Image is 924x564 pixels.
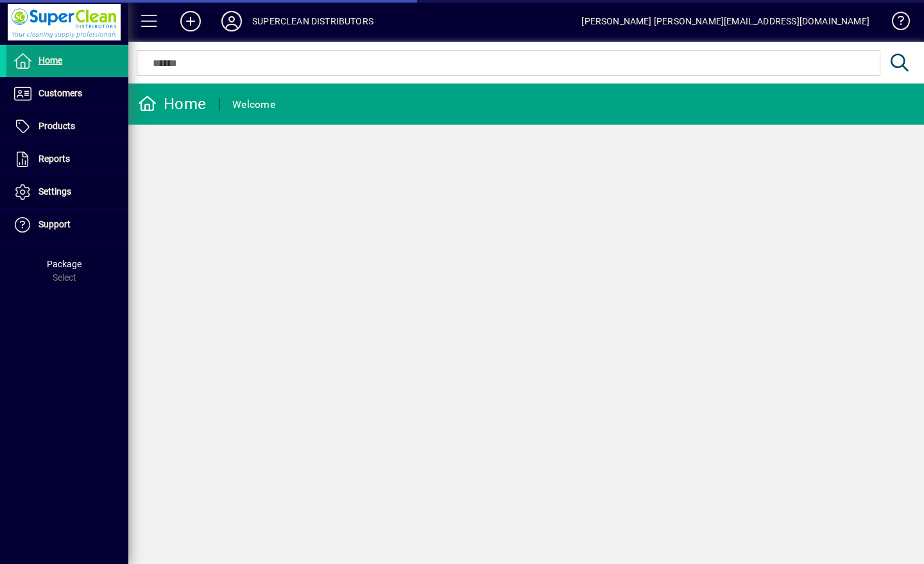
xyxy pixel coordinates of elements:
[138,94,206,114] div: Home
[6,209,128,241] a: Support
[38,88,82,98] span: Customers
[38,219,71,229] span: Support
[882,3,908,44] a: Knowledge Base
[211,10,252,33] button: Profile
[38,154,70,164] span: Reports
[38,55,62,66] span: Home
[38,186,71,197] span: Settings
[47,259,81,269] span: Package
[232,94,275,115] div: Welcome
[38,121,75,131] span: Products
[252,11,373,31] div: SUPERCLEAN DISTRIBUTORS
[6,110,128,143] a: Products
[170,10,211,33] button: Add
[581,11,869,31] div: [PERSON_NAME] [PERSON_NAME][EMAIL_ADDRESS][DOMAIN_NAME]
[6,78,128,110] a: Customers
[6,143,128,175] a: Reports
[6,176,128,208] a: Settings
